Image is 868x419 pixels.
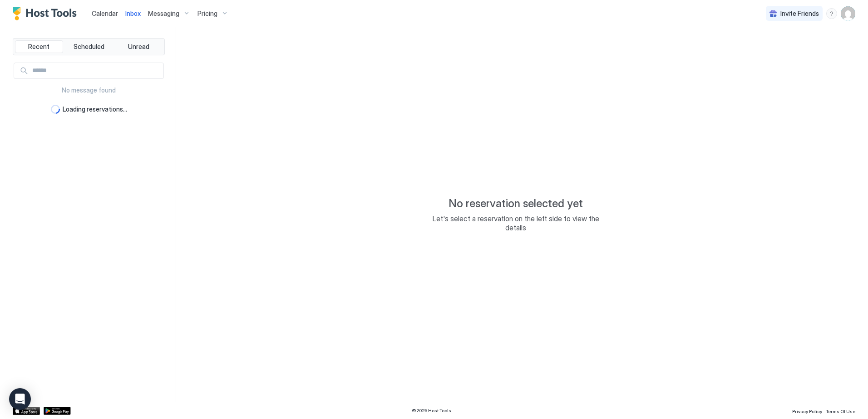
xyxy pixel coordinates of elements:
[74,43,104,51] span: Scheduled
[449,197,583,210] span: No reservation selected yet
[9,388,31,410] div: Open Intercom Messenger
[114,40,163,53] button: Unread
[412,408,451,414] span: © 2025 Host Tools
[425,214,607,232] span: Let's select a reservation on the left side to view the details
[65,40,113,53] button: Scheduled
[92,10,118,17] span: Calendar
[197,10,217,18] span: Pricing
[44,407,71,415] a: Google Play Store
[51,105,60,114] div: loading
[125,10,141,17] span: Inbox
[125,9,141,18] a: Inbox
[826,409,855,414] span: Terms Of Use
[792,409,822,414] span: Privacy Policy
[13,38,165,55] div: tab-group
[92,9,118,18] a: Calendar
[841,6,855,21] div: User profile
[13,407,40,415] a: App Store
[13,7,81,20] a: Host Tools Logo
[792,406,822,415] a: Privacy Policy
[29,63,163,78] input: Input Field
[62,86,116,94] span: No message found
[28,43,49,51] span: Recent
[63,105,127,113] span: Loading reservations...
[128,43,149,51] span: Unread
[15,40,63,53] button: Recent
[826,8,837,19] div: menu
[148,10,179,18] span: Messaging
[780,10,819,18] span: Invite Friends
[826,406,855,415] a: Terms Of Use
